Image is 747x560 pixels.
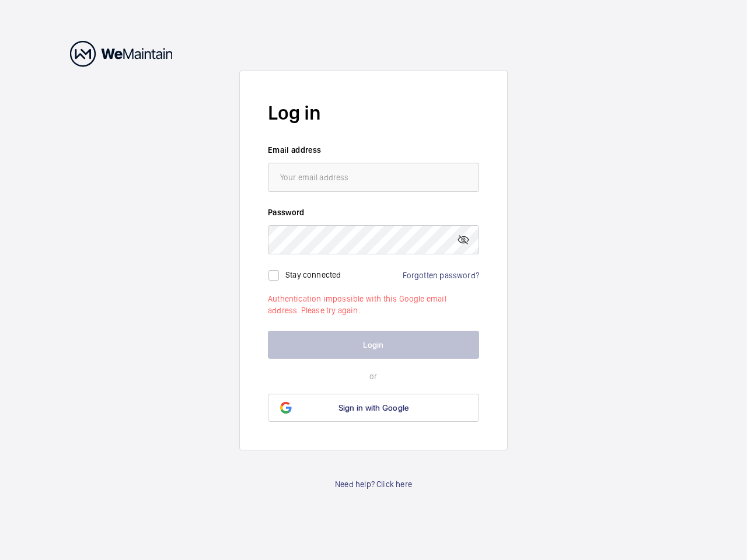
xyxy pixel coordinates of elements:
[403,271,479,280] a: Forgotten password?
[268,370,479,382] p: or
[338,403,409,412] span: Sign in with Google
[268,206,479,218] label: Password
[268,144,479,156] label: Email address
[335,478,412,490] a: Need help? Click here
[268,163,479,192] input: Your email address
[268,99,479,127] h2: Log in
[268,331,479,359] button: Login
[285,269,341,279] label: Stay connected
[268,293,479,316] p: Authentication impossible with this Google email address. Please try again.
